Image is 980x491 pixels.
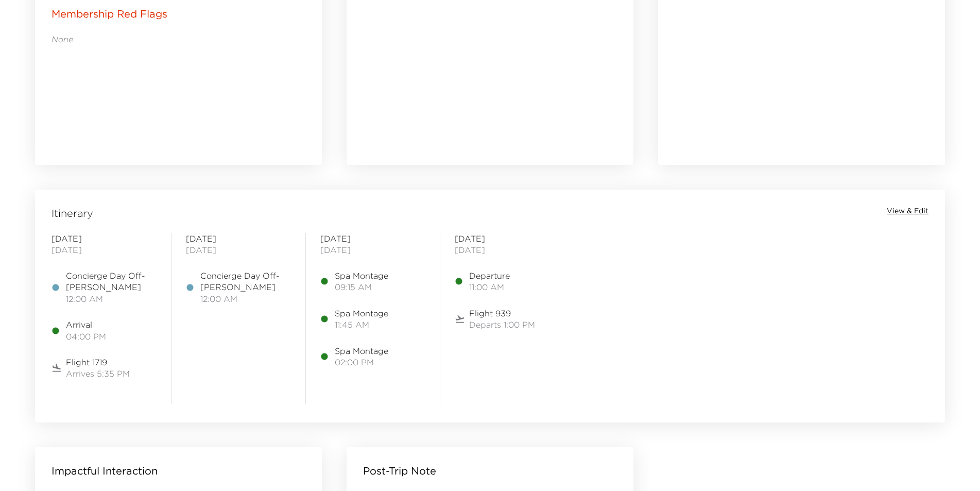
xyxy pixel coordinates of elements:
span: 04:00 PM [66,331,106,342]
span: Flight 939 [469,308,535,319]
span: Itinerary [51,206,93,221]
span: Arrives 5:35 PM [66,368,130,379]
span: [DATE] [186,233,291,244]
span: Concierge Day Off- [PERSON_NAME] [66,270,157,293]
p: Impactful Interaction [51,464,158,478]
span: 11:00 AM [469,281,510,293]
span: 09:15 AM [335,281,388,293]
span: [DATE] [51,244,157,256]
span: [DATE] [51,233,157,244]
span: [DATE] [455,244,560,256]
p: Post-Trip Note [363,464,436,478]
span: [DATE] [320,233,425,244]
span: 11:45 AM [335,319,388,330]
span: 02:00 PM [335,357,388,368]
span: 12:00 AM [66,293,157,304]
span: 12:00 AM [200,293,291,304]
span: Departure [469,270,510,281]
span: Spa Montage [335,270,388,281]
button: View & Edit [887,206,929,216]
span: Flight 1719 [66,357,130,368]
span: [DATE] [186,244,291,256]
span: Spa Montage [335,345,388,357]
span: [DATE] [455,233,560,244]
span: Arrival [66,319,106,330]
p: Membership Red Flags [51,7,167,21]
span: Spa Montage [335,308,388,319]
p: None [51,33,305,45]
span: [DATE] [320,244,425,256]
span: Concierge Day Off- [PERSON_NAME] [200,270,291,293]
span: Departs 1:00 PM [469,319,535,330]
